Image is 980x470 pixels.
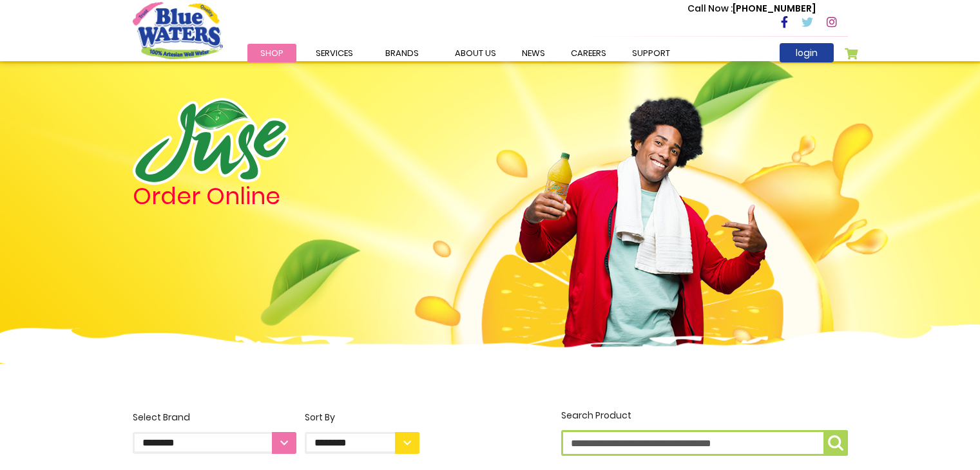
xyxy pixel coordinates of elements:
[133,411,296,454] label: Select Brand
[442,44,509,62] a: about us
[133,185,419,208] h4: Order Online
[509,44,558,62] a: News
[823,430,848,456] button: Search Product
[305,411,419,424] div: Sort By
[133,2,223,59] a: store logo
[316,47,353,59] span: Services
[687,2,733,15] span: Call Now :
[260,47,283,59] span: Shop
[780,43,834,62] a: login
[619,44,683,62] a: support
[687,2,816,15] p: [PHONE_NUMBER]
[828,435,843,451] img: search-icon.png
[558,44,619,62] a: careers
[561,409,848,456] label: Search Product
[305,432,419,454] select: Sort By
[517,74,769,350] img: man.png
[133,98,289,185] img: logo
[561,430,848,456] input: Search Product
[133,432,296,454] select: Select Brand
[385,47,419,59] span: Brands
